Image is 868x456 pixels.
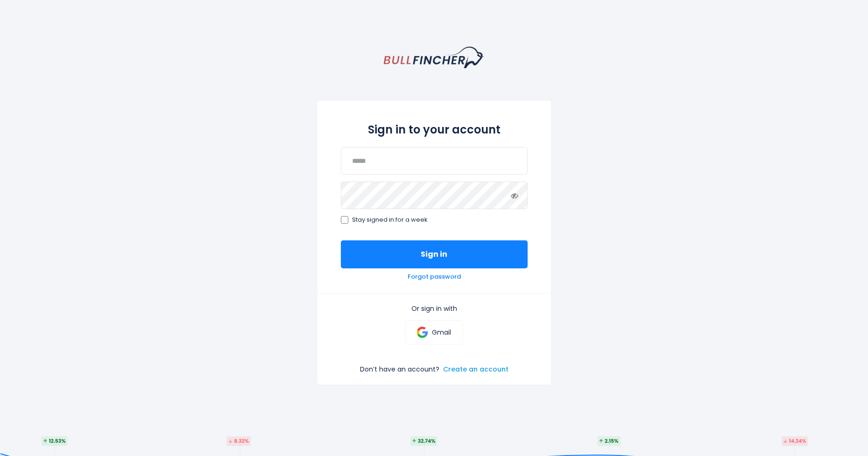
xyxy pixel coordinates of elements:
[432,328,451,337] p: Gmail
[341,240,528,268] button: Sign in
[341,121,528,138] h2: Sign in to your account
[408,273,461,281] a: Forgot password
[384,47,484,68] a: homepage
[352,216,428,224] span: Stay signed in for a week
[341,216,348,224] input: Stay signed in for a week
[341,304,528,313] p: Or sign in with
[405,320,463,344] a: Gmail
[360,365,439,373] p: Don’t have an account?
[443,365,508,373] a: Create an account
